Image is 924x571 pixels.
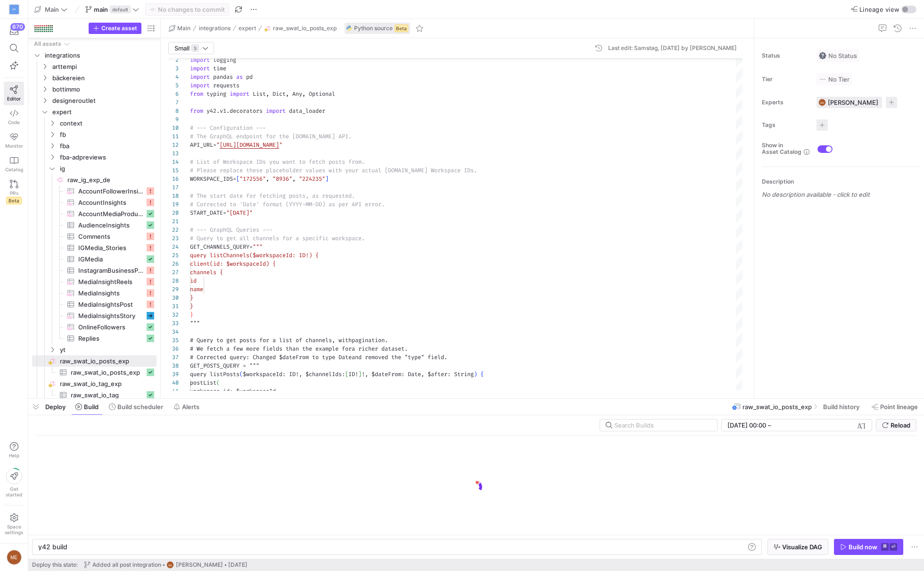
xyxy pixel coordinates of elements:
span: # We fetch a few more fields than the example for [190,345,352,353]
button: Help [4,438,24,462]
span: ( [216,379,220,386]
span: from [190,107,203,115]
span: = [233,175,236,183]
span: postList [190,379,216,386]
div: 25 [168,251,179,260]
span: # List of Workspace IDs you want to fetch posts fr [190,158,355,166]
div: 9 [168,115,179,124]
div: Press SPACE to select this row. [32,61,157,72]
button: ME [4,547,24,567]
div: Press SPACE to select this row. [32,50,157,61]
span: Code [8,119,20,125]
div: 10 [168,124,179,132]
span: Help [8,453,20,458]
img: undefined [346,25,352,31]
span: """ [253,243,263,251]
div: 31 [168,302,179,311]
span: No Tier [819,76,850,83]
span: Small [174,44,190,52]
button: 670 [4,23,24,40]
span: from [190,90,203,98]
span: , [302,90,305,98]
div: Press SPACE to select this row. [32,129,157,140]
button: Build scheduler [105,399,167,415]
div: 7 [168,98,179,107]
div: Press SPACE to select this row. [32,140,157,151]
button: Point lineage [867,399,922,415]
span: Build scheduler [117,403,163,411]
span: raw_swat_io_posts_exp [273,25,337,32]
a: AccountFollowerInsights​​​​​​​​​ [32,185,157,197]
div: Build now [849,543,877,551]
span: yt [60,344,155,355]
span: Python source [354,25,393,32]
a: Monitor [4,129,24,152]
span: " [216,141,220,149]
button: maindefault [83,3,141,16]
span: Deploy [45,403,66,411]
a: VF [4,1,24,17]
div: Press SPACE to select this row. [32,310,157,321]
span: raw_ig_exp_de​​​​​​​​ [67,175,155,185]
div: 26 [168,260,179,268]
span: import [266,107,286,115]
span: ] [358,370,362,378]
div: Press SPACE to select this row. [32,95,157,106]
div: Press SPACE to select this row. [32,355,157,367]
div: 19 [168,200,179,209]
span: channels { [190,269,223,276]
span: Visualize DAG [782,543,822,551]
div: 39 [168,370,179,378]
div: Press SPACE to select this row. [32,299,157,310]
p: Description [762,178,920,185]
span: Lineage view [859,6,899,13]
span: $workspaceId: ID!, $channelIds: [243,370,345,378]
span: WORKSPACE_IDS [190,175,233,183]
span: expert [239,25,256,32]
span: import [230,90,249,98]
span: ] [325,175,329,183]
a: AccountInsights​​​​​​​​​ [32,197,157,208]
span: GET_CHANNELS_QUERY [190,243,249,251]
div: 4 [168,73,179,81]
span: requests [213,82,239,89]
span: Space settings [5,524,23,535]
span: Comments​​​​​​​​​ [78,231,145,242]
a: MediaInsightsStory​​​​​​​​​ [32,310,157,321]
div: 33 [168,319,179,327]
a: Comments​​​​​​​​​ [32,231,157,242]
span: r actual [DOMAIN_NAME] Workspace IDs. [355,167,477,174]
span: and removed the "type" field. [352,353,447,361]
span: a richer dataset. [352,345,408,353]
div: Press SPACE to select this row. [32,118,157,129]
span: "172556" [239,175,266,183]
span: { [480,370,484,378]
button: Reload [876,419,916,431]
span: AccountMediaProductType​​​​​​​​​ [78,209,145,219]
div: Press SPACE to select this row. [32,287,157,299]
div: 36 [168,344,179,353]
div: Press SPACE to select this row. [32,276,157,287]
div: Press SPACE to select this row. [32,231,157,242]
div: Press SPACE to select this row. [32,265,157,276]
span: !, $dateFrom: Date, $after: String [362,370,474,378]
span: # Corrected query: Changed $dateFrom to type Date [190,353,352,361]
img: No status [819,52,826,59]
span: # Please replace these placeholder values with you [190,167,355,174]
span: No Status [819,52,857,59]
a: IGMedia​​​​​​​​​ [32,253,157,265]
span: om. [355,158,365,166]
span: = [249,243,253,251]
span: workspace_id: $workspaceId [190,387,276,395]
p: No description available - click to edit [762,191,920,198]
div: Press SPACE to select this row. [32,72,157,84]
span: " [279,141,282,149]
div: Press SPACE to select this row. [32,151,157,163]
a: Spacesettings [4,509,24,539]
a: IGMedia_Stories​​​​​​​​​ [32,242,157,253]
div: Press SPACE to select this row. [32,333,157,344]
span: data_loader [289,107,325,115]
button: Added all post integrationME[PERSON_NAME][DATE] [82,559,250,571]
div: VF [9,5,19,14]
div: 17 [168,183,179,192]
